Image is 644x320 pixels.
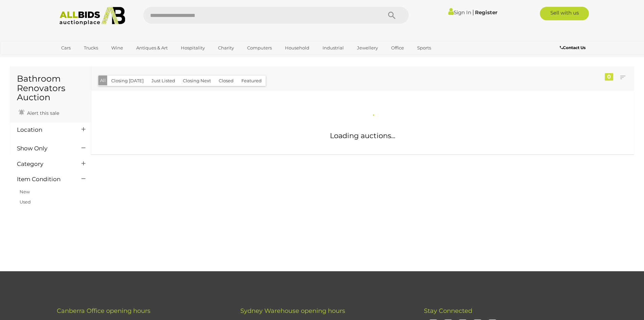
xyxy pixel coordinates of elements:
h4: Item Condition [17,176,71,183]
img: Allbids.com.au [56,7,129,25]
button: All [98,76,108,85]
h4: Category [17,161,71,167]
button: Featured [237,76,266,86]
span: Loading auctions... [330,131,395,140]
a: New [20,189,30,194]
h4: Location [17,127,71,133]
a: Household [281,42,314,54]
a: [GEOGRAPHIC_DATA] [57,54,114,65]
a: Sell with us [540,7,589,20]
button: Just Listed [147,76,179,86]
a: Office [387,42,408,54]
a: Trucks [79,42,102,54]
button: Search [375,7,409,24]
h4: Show Only [17,145,71,152]
button: Closing [DATE] [107,76,148,86]
a: Sign In [448,9,471,16]
h1: Bathroom Renovators Auction [17,74,84,102]
a: Industrial [318,42,348,54]
a: Sports [413,42,435,54]
a: Charity [214,42,238,54]
div: 0 [605,73,613,81]
span: Stay Connected [424,307,472,315]
b: Contact Us [560,45,586,50]
a: Alert this sale [17,107,61,118]
a: Hospitality [176,42,209,54]
span: Canberra Office opening hours [57,307,150,315]
a: Wine [107,42,127,54]
span: Alert this sale [25,110,59,116]
a: Jewellery [353,42,382,54]
a: Register [475,9,497,16]
a: Cars [57,42,75,54]
a: Computers [243,42,276,54]
a: Used [20,199,31,205]
span: Sydney Warehouse opening hours [240,307,345,315]
button: Closing Next [179,76,215,86]
a: Contact Us [560,44,587,51]
button: Closed [215,76,238,86]
span: | [472,8,474,16]
a: Antiques & Art [132,42,172,54]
